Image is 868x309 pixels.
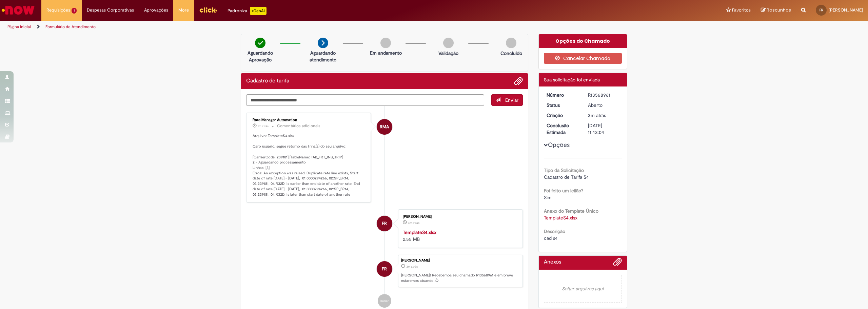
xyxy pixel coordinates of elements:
span: Aprovações [144,7,168,14]
span: 1 [72,8,77,14]
div: Fabiano Alves da Rocha [377,261,392,277]
p: Concluído [500,50,522,57]
time: 01/10/2025 14:45:10 [258,124,269,128]
dt: Status [541,102,583,109]
div: Padroniza [228,7,267,15]
div: 01/10/2025 14:42:59 [588,112,619,119]
a: TemplateS4.xlsx [403,229,436,235]
dt: Criação [541,112,583,119]
span: FR [820,8,823,12]
img: img-circle-grey.png [443,38,454,48]
span: cad s4 [544,235,558,241]
b: Descrição [544,228,565,234]
a: Formulário de Atendimento [45,24,96,30]
span: Favoritos [732,7,751,14]
b: Anexo do Template Único [544,208,598,214]
img: ServiceNow [1,3,36,17]
dt: Número [541,92,583,98]
span: 3m atrás [406,265,418,269]
em: Soltar arquivos aqui [544,275,622,303]
div: R13568961 [588,92,619,98]
p: Arquivo: TemplateS4.xlsx Caro usuário, segue retorno das linha(s) do seu arquivo: [CarrierCode: 2... [253,133,366,197]
time: 01/10/2025 14:42:59 [406,265,418,269]
span: 1m atrás [258,124,269,128]
b: Tipo da Solicitação [544,167,584,173]
a: Download de TemplateS4.xlsx [544,215,577,221]
h2: Anexos [544,259,561,265]
a: Página inicial [7,24,31,30]
div: Aberto [588,102,619,109]
img: img-circle-grey.png [380,38,391,48]
img: click_logo_yellow_360x200.png [199,5,217,15]
div: Fabiano Alves da Rocha [377,216,392,231]
p: [PERSON_NAME]! Recebemos seu chamado R13568961 e em breve estaremos atuando. [401,273,519,283]
p: Aguardando Aprovação [244,50,277,63]
div: [PERSON_NAME] [403,215,516,219]
span: FR [382,261,387,277]
p: Aguardando atendimento [307,50,339,63]
time: 01/10/2025 14:42:59 [588,112,606,118]
img: check-circle-green.png [255,38,265,48]
div: [PERSON_NAME] [401,258,519,263]
img: arrow-next.png [318,38,328,48]
div: Opções do Chamado [539,34,627,48]
div: [DATE] 11:43:04 [588,122,619,136]
span: RMA [380,119,389,135]
span: Requisições [46,7,70,14]
span: Enviar [505,97,518,103]
p: Validação [438,50,458,57]
dt: Conclusão Estimada [541,122,583,136]
button: Cancelar Chamado [544,53,622,64]
span: FR [382,215,387,232]
time: 01/10/2025 14:42:51 [408,221,419,225]
textarea: Digite sua mensagem aqui... [246,94,484,106]
div: Rate Manager Automation [253,118,366,122]
span: Cadastro de Tarifa S4 [544,174,589,180]
span: Sim [544,194,552,200]
span: [PERSON_NAME] [829,7,863,13]
p: Em andamento [370,50,402,56]
ul: Trilhas de página [5,21,574,33]
button: Adicionar anexos [514,77,523,85]
p: +GenAi [250,7,267,15]
span: More [178,7,189,14]
button: Adicionar anexos [613,257,622,270]
b: Foi feito um leilão? [544,188,583,194]
h2: Cadastro de tarifa Histórico de tíquete [246,78,289,84]
img: img-circle-grey.png [506,38,516,48]
span: Rascunhos [767,7,791,13]
li: Fabiano Alves da Rocha [246,255,523,287]
span: 3m atrás [588,112,606,118]
a: Rascunhos [761,7,791,14]
button: Enviar [491,94,523,106]
div: Rate Manager Automation [377,119,392,135]
span: Despesas Corporativas [87,7,134,14]
span: Sua solicitação foi enviada [544,77,600,83]
div: 2.55 MB [403,229,516,243]
span: 3m atrás [408,221,419,225]
small: Comentários adicionais [277,123,320,129]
